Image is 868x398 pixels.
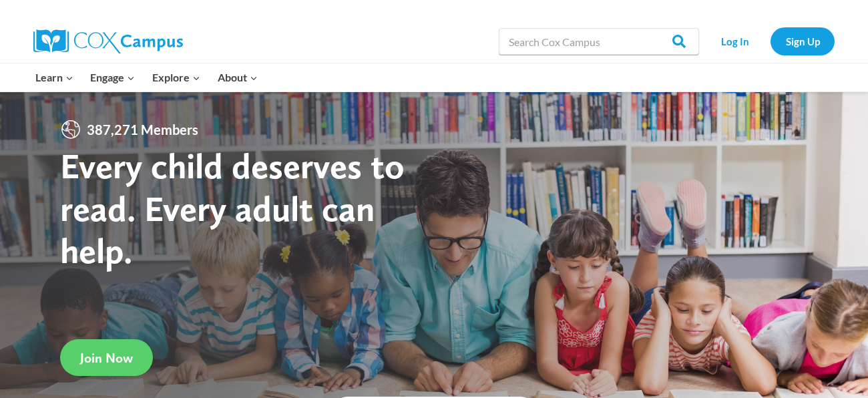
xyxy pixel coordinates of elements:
span: Engage [90,69,135,86]
input: Search Cox Campus [499,28,699,55]
span: 387,271 Members [81,119,204,140]
a: Log In [706,27,764,55]
img: Cox Campus [33,29,183,53]
span: Learn [35,69,73,86]
nav: Secondary Navigation [706,27,835,55]
nav: Primary Navigation [27,63,266,91]
span: About [218,69,258,86]
a: Sign Up [771,27,835,55]
span: Join Now [80,350,133,366]
strong: Every child deserves to read. Every adult can help. [60,144,405,272]
a: Join Now [60,339,153,376]
span: Explore [152,69,200,86]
